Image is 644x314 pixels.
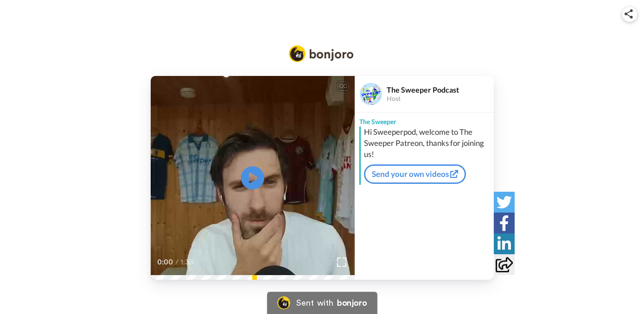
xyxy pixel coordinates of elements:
div: The Sweeper Podcast [387,85,493,94]
div: bonjoro [337,299,367,307]
span: 1:38 [180,257,197,268]
img: Full screen [337,257,346,267]
a: Send your own videos [364,164,466,184]
span: / [175,257,179,268]
div: Hi Sweeperpod, welcome to The Sweeper Patreon, thanks for joining us! [364,126,491,160]
div: CC [338,82,349,91]
img: Profile Image [360,83,382,105]
div: The Sweeper [355,113,494,126]
img: ic_share.svg [625,9,633,19]
div: Host [387,95,493,103]
span: 0:00 [157,257,173,268]
a: Bonjoro LogoSent withbonjoro [267,292,377,314]
div: Sent with [296,299,333,307]
img: Bonjoro Logo [289,45,354,62]
img: Bonjoro Logo [277,296,290,309]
